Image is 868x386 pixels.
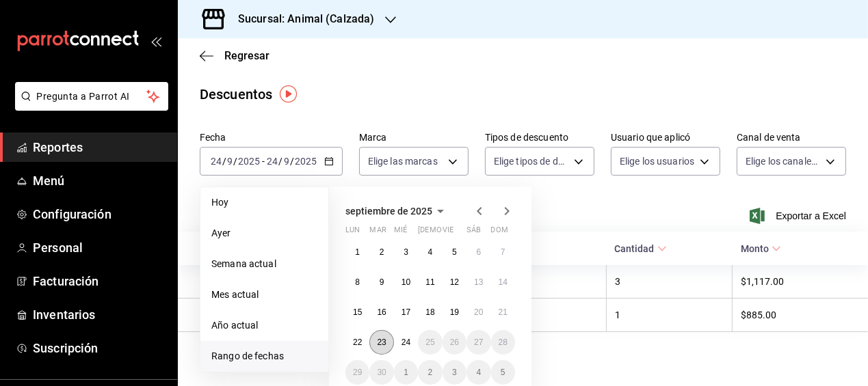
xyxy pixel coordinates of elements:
span: Hoy [211,195,317,210]
abbr: 16 de septiembre de 2025 [377,307,386,317]
abbr: 4 de septiembre de 2025 [428,247,433,257]
a: Pregunta a Parrot AI [10,99,168,113]
abbr: 5 de septiembre de 2025 [452,247,457,257]
th: [PERSON_NAME] [178,299,405,332]
abbr: lunes [345,225,360,240]
abbr: 26 de septiembre de 2025 [450,337,459,347]
span: / [278,156,282,167]
button: septiembre de 2025 [345,203,449,219]
input: ---- [294,156,317,167]
button: 15 de septiembre de 2025 [345,300,369,325]
button: 1 de octubre de 2025 [394,360,418,385]
label: Tipos de descuento [485,133,594,143]
abbr: 6 de septiembre de 2025 [476,247,481,257]
span: septiembre de 2025 [345,206,432,217]
abbr: 10 de septiembre de 2025 [402,277,410,287]
button: 7 de septiembre de 2025 [491,240,515,264]
input: -- [210,156,222,167]
abbr: 8 de septiembre de 2025 [355,277,360,287]
button: 10 de septiembre de 2025 [394,270,418,294]
th: $1,117.00 [733,265,868,299]
button: 3 de septiembre de 2025 [394,240,418,264]
label: Marca [359,133,469,143]
span: Elige los usuarios [620,154,694,168]
button: 16 de septiembre de 2025 [369,300,393,325]
span: Exportar a Excel [752,208,846,224]
span: / [290,156,294,167]
button: 8 de septiembre de 2025 [345,270,369,294]
button: Pregunta a Parrot AI [15,82,168,111]
button: 28 de septiembre de 2025 [491,330,515,355]
button: 20 de septiembre de 2025 [466,300,490,325]
abbr: 3 de octubre de 2025 [452,368,457,377]
th: 3 [607,265,733,299]
abbr: 1 de octubre de 2025 [404,368,408,377]
span: / [222,156,226,167]
th: $885.00 [733,299,868,332]
abbr: 17 de septiembre de 2025 [402,307,410,317]
abbr: martes [369,225,386,240]
span: Regresar [224,49,269,62]
abbr: 12 de septiembre de 2025 [450,277,459,287]
button: open_drawer_menu [150,36,161,46]
abbr: 2 de octubre de 2025 [428,368,433,377]
img: Tooltip marker [280,85,297,102]
span: / [233,156,237,167]
button: 11 de septiembre de 2025 [418,270,442,294]
abbr: 5 de octubre de 2025 [501,368,505,377]
abbr: 21 de septiembre de 2025 [499,307,508,317]
button: 18 de septiembre de 2025 [418,300,442,325]
button: 25 de septiembre de 2025 [418,330,442,355]
div: Descuentos [200,84,272,105]
abbr: 15 de septiembre de 2025 [353,307,362,317]
abbr: viernes [443,225,453,240]
span: Configuración [33,205,166,223]
span: Ayer [211,226,317,240]
span: Semana actual [211,257,317,271]
abbr: 25 de septiembre de 2025 [425,337,434,347]
span: Elige las marcas [368,154,438,168]
label: Canal de venta [737,133,846,143]
abbr: 19 de septiembre de 2025 [450,307,459,317]
h3: Sucursal: Animal (Calzada) [227,11,374,27]
span: Año actual [211,318,317,333]
abbr: 14 de septiembre de 2025 [499,277,508,287]
span: - [262,156,265,167]
button: 19 de septiembre de 2025 [443,300,466,325]
label: Fecha [200,133,343,143]
span: Elige los canales de venta [746,154,821,168]
button: 27 de septiembre de 2025 [466,330,490,355]
button: 2 de octubre de 2025 [418,360,442,385]
button: 17 de septiembre de 2025 [394,300,418,325]
span: Facturación [33,272,166,290]
span: Reportes [33,138,166,156]
abbr: 11 de septiembre de 2025 [425,277,434,287]
button: 13 de septiembre de 2025 [466,270,490,294]
abbr: 9 de septiembre de 2025 [380,277,384,287]
input: -- [226,156,233,167]
abbr: domingo [491,225,508,240]
button: 30 de septiembre de 2025 [369,360,393,385]
span: Mes actual [211,288,317,302]
button: 6 de septiembre de 2025 [466,240,490,264]
span: Menú [33,171,166,190]
abbr: 4 de octubre de 2025 [476,368,481,377]
abbr: 30 de septiembre de 2025 [377,368,386,377]
abbr: 2 de septiembre de 2025 [380,247,384,257]
button: 14 de septiembre de 2025 [491,270,515,294]
button: 23 de septiembre de 2025 [369,330,393,355]
th: 1 [607,299,733,332]
abbr: miércoles [394,225,407,240]
input: ---- [237,156,261,167]
input: -- [266,156,278,167]
span: Rango de fechas [211,349,317,363]
button: 1 de septiembre de 2025 [345,240,369,264]
span: Monto [741,243,781,254]
button: 4 de septiembre de 2025 [418,240,442,264]
abbr: 1 de septiembre de 2025 [355,247,360,257]
th: [PERSON_NAME] [178,265,405,299]
button: 12 de septiembre de 2025 [443,270,466,294]
button: 22 de septiembre de 2025 [345,330,369,355]
abbr: 24 de septiembre de 2025 [402,337,410,347]
span: Elige tipos de descuento [494,154,569,168]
